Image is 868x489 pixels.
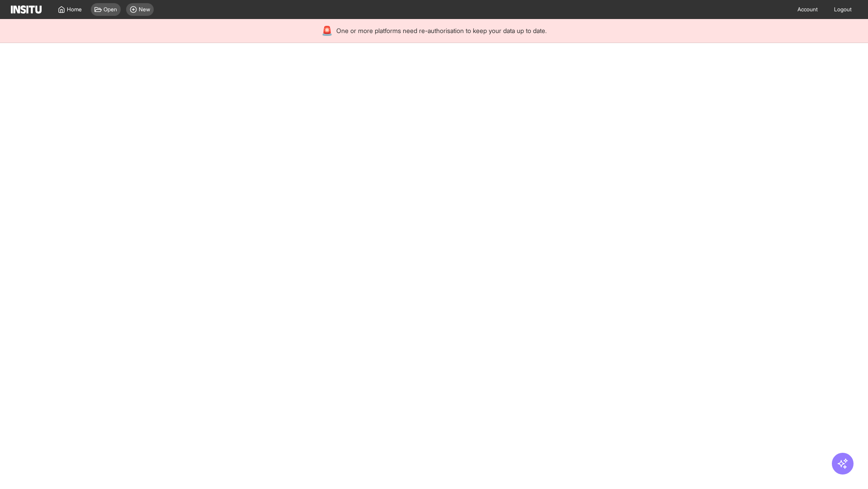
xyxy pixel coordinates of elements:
[104,6,117,13] span: Open
[11,5,42,14] img: Logo
[321,24,333,37] div: 🚨
[67,6,82,13] span: Home
[336,26,547,35] span: One or more platforms need re-authorisation to keep your data up to date.
[139,6,150,13] span: New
